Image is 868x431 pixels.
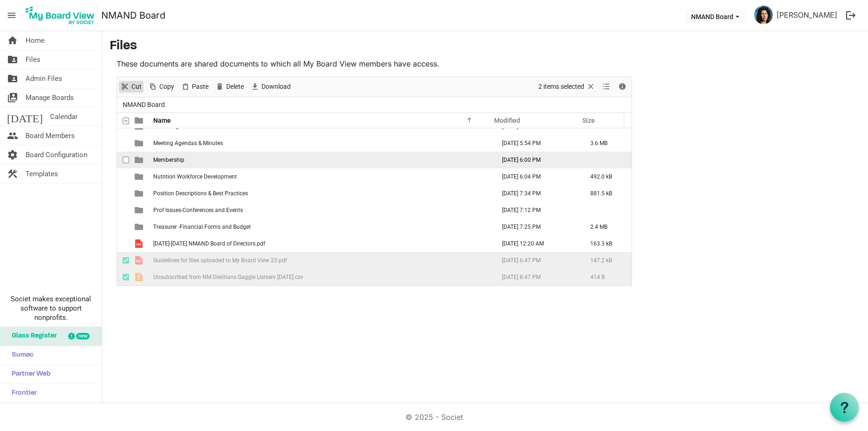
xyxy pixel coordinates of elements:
[129,152,150,168] td: is template cell column header type
[129,235,150,252] td: is template cell column header type
[153,240,265,247] span: [DATE]-[DATE] NMAND Board of Directors.pdf
[581,269,632,285] td: 414 B is template cell column header Size
[7,165,18,183] span: construction
[26,50,40,69] span: Files
[581,152,632,168] td: is template cell column header Size
[191,81,209,93] span: Paste
[150,235,492,252] td: 2025-2026 NMAND Board of Directors.pdf is template cell column header Name
[117,219,129,235] td: checkbox
[537,81,597,93] button: Selection
[754,6,773,24] img: QZuDyFFEBvj2pmwEDN_yHRu0Bd01exR8a5we_cTXvNrppK4ea9cMjbX5QfC1t0NPKrn37bRtH4sXL7-us1AG0g_thumb.png
[581,168,632,185] td: 492.0 kB is template cell column header Size
[117,185,129,202] td: checkbox
[7,327,57,345] span: Glass Register
[117,168,129,185] td: checkbox
[599,77,614,97] div: View
[129,168,150,185] td: is template cell column header type
[261,81,292,93] span: Download
[110,39,861,54] h3: Files
[492,252,581,269] td: January 17, 2023 6:47 PM column header Modified
[492,219,581,235] td: August 07, 2025 7:25 PM column header Modified
[153,173,237,180] span: Nutrition Workforce Development
[7,88,18,107] span: switch_account
[582,117,595,124] span: Size
[614,77,630,97] div: Details
[26,69,62,88] span: Admin Files
[150,152,492,168] td: Membership is template cell column header Name
[129,269,150,285] td: is template cell column header type
[581,185,632,202] td: 881.5 kB is template cell column header Size
[177,77,212,97] div: Paste
[147,81,176,93] button: Copy
[153,257,287,264] span: Guidelines for files uploaded to My Board View 23.pdf
[535,77,599,97] div: Clear selection
[7,69,18,88] span: folder_shared
[50,107,78,126] span: Calendar
[492,152,581,168] td: September 12, 2025 6:00 PM column header Modified
[225,81,245,93] span: Delete
[7,31,18,50] span: home
[249,81,293,93] button: Download
[537,81,585,93] span: 2 items selected
[117,269,129,285] td: checkbox
[153,207,243,213] span: Prof Issues-Conferences and Events
[153,117,171,124] span: Name
[150,168,492,185] td: Nutrition Workforce Development is template cell column header Name
[117,135,129,152] td: checkbox
[179,81,210,93] button: Paste
[26,31,45,50] span: Home
[7,346,33,365] span: Sumac
[129,185,150,202] td: is template cell column header type
[150,219,492,235] td: Treasurer -Financial Forms and Budget is template cell column header Name
[492,185,581,202] td: August 07, 2025 7:34 PM column header Modified
[153,224,251,230] span: Treasurer -Financial Forms and Budget
[581,135,632,152] td: 3.6 MB is template cell column header Size
[7,365,51,384] span: Partner Web
[158,81,175,93] span: Copy
[101,6,165,25] a: NMAND Board
[7,50,18,69] span: folder_shared
[117,77,145,97] div: Cut
[150,185,492,202] td: Position Descriptions & Best Practices is template cell column header Name
[685,10,745,23] button: NMAND Board dropdownbutton
[153,190,248,197] span: Position Descriptions & Best Practices
[23,4,98,27] img: My Board View Logo
[7,146,18,164] span: settings
[153,123,209,130] span: Governing Documents
[26,146,87,164] span: Board Configuration
[581,235,632,252] td: 163.3 kB is template cell column header Size
[26,88,74,107] span: Manage Boards
[247,77,294,97] div: Download
[121,99,167,111] span: NMAND Board
[76,333,90,339] div: new
[23,4,101,27] a: My Board View Logo
[773,6,841,24] a: [PERSON_NAME]
[581,202,632,219] td: is template cell column header Size
[145,77,177,97] div: Copy
[600,81,612,93] button: View dropdownbutton
[153,140,223,146] span: Meeting Agendas & Minutes
[581,252,632,269] td: 147.2 kB is template cell column header Size
[3,7,20,24] span: menu
[26,126,75,145] span: Board Members
[7,384,37,403] span: Frontier
[492,168,581,185] td: January 12, 2023 6:04 PM column header Modified
[492,135,581,152] td: September 12, 2025 5:54 PM column header Modified
[492,202,581,219] td: August 07, 2025 7:12 PM column header Modified
[117,252,129,269] td: checkbox
[129,202,150,219] td: is template cell column header type
[581,219,632,235] td: 2.4 MB is template cell column header Size
[494,117,520,124] span: Modified
[131,81,143,93] span: Cut
[150,135,492,152] td: Meeting Agendas & Minutes is template cell column header Name
[26,165,58,183] span: Templates
[150,202,492,219] td: Prof Issues-Conferences and Events is template cell column header Name
[7,107,43,126] span: [DATE]
[117,202,129,219] td: checkbox
[7,126,18,145] span: people
[153,274,303,280] span: Unsubscribed from NM Dietitians Gaggle Listserv [DATE].csv
[841,6,861,25] button: logout
[129,252,150,269] td: is template cell column header type
[212,77,247,97] div: Delete
[117,58,632,69] p: These documents are shared documents to which all My Board View members have access.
